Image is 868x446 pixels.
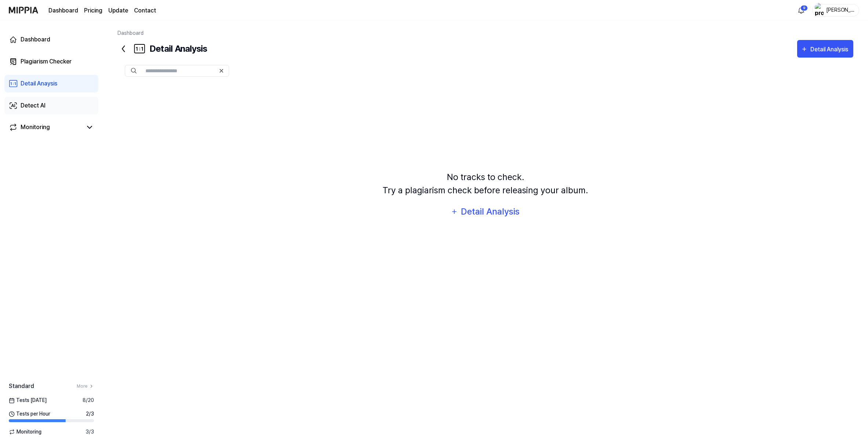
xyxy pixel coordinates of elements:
div: 9 [800,5,808,11]
div: Detect AI [21,101,46,110]
span: Tests per Hour [9,410,50,418]
button: Detail Analysis [446,203,525,220]
div: Detail Anaysis [21,79,57,88]
a: Dashboard [117,30,144,36]
img: profile [815,3,824,18]
span: 3 / 3 [86,428,94,436]
span: Standard [9,382,34,391]
a: Contact [134,6,156,15]
a: Dashboard [4,31,98,48]
a: Detect AI [4,97,98,114]
div: Plagiarism Checker [21,57,72,66]
span: Monitoring [9,428,41,436]
div: No tracks to check. Try a plagiarism check before releasing your album. [383,171,588,197]
div: Dashboard [21,35,50,44]
span: 8 / 20 [83,396,94,404]
span: 2 / 3 [86,410,94,418]
a: Update [108,6,128,15]
img: 알림 [797,6,806,15]
a: Monitoring [9,123,82,132]
div: Monitoring [21,123,50,132]
a: Detail Anaysis [4,75,98,92]
button: Detail Analysis [797,40,853,58]
button: profile[PERSON_NAME] [812,4,859,17]
span: Tests [DATE] [9,396,47,404]
div: Detail Analysis [460,205,520,219]
div: Detail Analysis [810,45,850,54]
div: Detail Analysis [117,40,207,58]
a: Plagiarism Checker [4,53,98,70]
a: Dashboard [48,6,78,15]
button: 알림9 [795,4,807,16]
button: Pricing [84,6,102,15]
a: More [77,383,94,390]
img: Search [131,68,137,74]
div: [PERSON_NAME] [826,6,854,14]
